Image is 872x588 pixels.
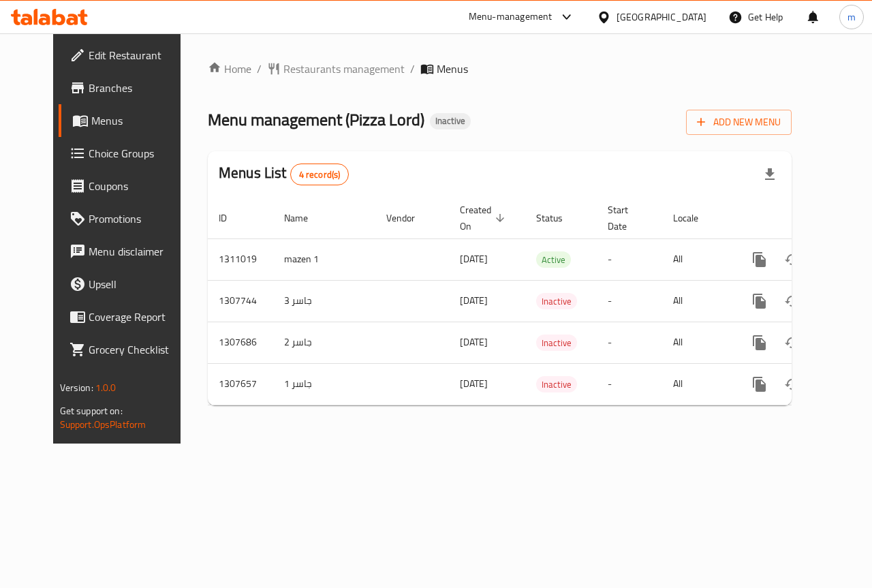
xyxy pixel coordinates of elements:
div: Export file [753,158,786,191]
span: Inactive [536,294,577,309]
span: Promotions [89,211,188,227]
span: Locale [673,210,716,226]
div: Active [536,251,571,268]
td: جاسر 3 [273,280,375,322]
button: more [743,326,776,359]
div: Inactive [536,293,577,309]
a: Menus [59,104,199,137]
td: 1307744 [208,280,273,322]
a: Coverage Report [59,300,199,333]
td: All [662,322,732,363]
td: جاسر 1 [273,363,375,405]
span: Version: [60,379,93,397]
span: Menus [91,112,188,129]
span: m [847,10,856,25]
button: Change Status [776,368,809,401]
button: more [743,285,776,318]
span: [DATE] [460,250,488,268]
nav: breadcrumb [208,61,792,77]
span: Restaurants management [283,61,405,77]
a: Restaurants management [267,61,405,77]
td: - [597,363,662,405]
span: Vendor [386,210,433,226]
span: Created On [460,202,509,234]
div: Menu-management [469,9,552,25]
span: 1.0.0 [95,379,116,397]
td: 1307657 [208,363,273,405]
td: - [597,322,662,363]
span: Menu management ( Pizza Lord ) [208,104,424,135]
span: Menus [437,61,468,77]
td: mazen 1 [273,238,375,280]
td: All [662,280,732,322]
span: 4 record(s) [291,168,349,181]
div: Inactive [430,113,471,129]
a: Upsell [59,268,199,300]
a: Menu disclaimer [59,235,199,268]
span: Edit Restaurant [89,47,188,63]
h2: Menus List [219,163,349,185]
span: Inactive [536,335,577,351]
td: - [597,280,662,322]
span: Choice Groups [89,145,188,161]
button: more [743,243,776,276]
span: Name [284,210,326,226]
button: Change Status [776,326,809,359]
a: Promotions [59,202,199,235]
td: 1307686 [208,322,273,363]
span: ID [219,210,245,226]
button: Change Status [776,285,809,318]
td: All [662,363,732,405]
li: / [257,61,262,77]
td: جاسر 2 [273,322,375,363]
button: more [743,368,776,401]
td: - [597,238,662,280]
span: Add New Menu [697,114,781,131]
li: / [410,61,415,77]
span: Upsell [89,276,188,292]
span: Start Date [608,202,646,234]
span: [DATE] [460,292,488,309]
button: Add New Menu [686,110,792,135]
a: Home [208,61,251,77]
span: Menu disclaimer [89,243,188,260]
span: Get support on: [60,402,123,420]
a: Coupons [59,170,199,202]
span: Coverage Report [89,309,188,325]
div: Inactive [536,335,577,351]
span: Active [536,252,571,268]
span: [DATE] [460,333,488,351]
span: [DATE] [460,375,488,392]
span: Coupons [89,178,188,194]
td: All [662,238,732,280]
a: Branches [59,72,199,104]
div: Total records count [290,164,349,185]
span: Inactive [536,377,577,392]
a: Choice Groups [59,137,199,170]
td: 1311019 [208,238,273,280]
span: Grocery Checklist [89,341,188,358]
span: Branches [89,80,188,96]
div: [GEOGRAPHIC_DATA] [617,10,706,25]
span: Status [536,210,580,226]
a: Edit Restaurant [59,39,199,72]
button: Change Status [776,243,809,276]
a: Grocery Checklist [59,333,199,366]
a: Support.OpsPlatform [60,416,146,433]
span: Inactive [430,115,471,127]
